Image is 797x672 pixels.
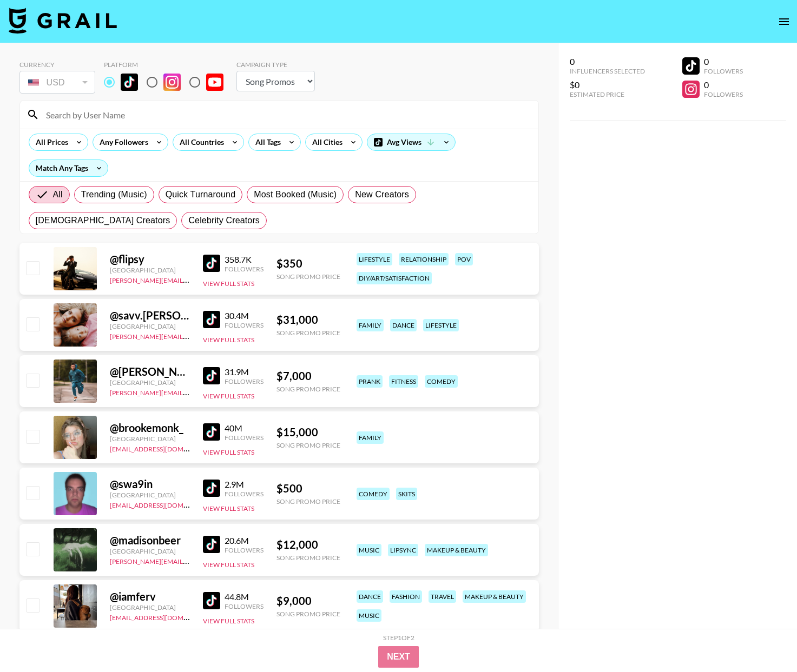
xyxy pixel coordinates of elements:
[357,319,384,331] div: family
[276,554,340,562] div: Song Promo Price
[225,434,264,442] div: Followers
[225,479,264,490] div: 2.9M
[388,544,418,556] div: lipsync
[276,594,340,608] div: $ 9,000
[110,499,219,509] a: [EMAIL_ADDRESS][DOMAIN_NAME]
[357,375,383,388] div: prank
[29,134,70,150] div: All Prices
[36,214,170,227] span: [DEMOGRAPHIC_DATA] Creators
[357,544,381,556] div: music
[203,367,220,384] img: TikTok
[163,74,181,91] img: Instagram
[110,477,190,491] div: @ swa9in
[276,385,340,393] div: Song Promo Price
[357,431,384,444] div: family
[225,602,264,610] div: Followers
[9,8,117,34] img: Grail Talent
[110,534,190,547] div: @ madisonbeer
[121,74,138,91] img: TikTok
[203,561,254,569] button: View Full Stats
[225,254,264,265] div: 358.7K
[203,480,220,497] img: TikTok
[429,590,456,603] div: travel
[355,188,409,201] span: New Creators
[389,375,418,388] div: fitness
[225,490,264,498] div: Followers
[203,536,220,553] img: TikTok
[357,609,381,622] div: music
[93,134,150,150] div: Any Followers
[383,634,414,642] div: Step 1 of 2
[225,591,264,602] div: 44.8M
[203,448,254,456] button: View Full Stats
[110,322,190,330] div: [GEOGRAPHIC_DATA]
[206,74,223,91] img: YouTube
[104,61,232,69] div: Platform
[110,421,190,435] div: @ brookemonk_
[276,369,340,383] div: $ 7,000
[276,257,340,270] div: $ 350
[110,274,270,284] a: [PERSON_NAME][EMAIL_ADDRESS][DOMAIN_NAME]
[357,272,432,284] div: diy/art/satisfaction
[390,319,417,331] div: dance
[225,535,264,546] div: 20.6M
[203,255,220,272] img: TikTok
[225,546,264,554] div: Followers
[203,504,254,513] button: View Full Stats
[110,590,190,603] div: @ iamferv
[19,69,95,96] div: Currency is locked to USD
[22,73,93,92] div: USD
[570,90,645,98] div: Estimated Price
[29,160,108,176] div: Match Any Tags
[110,547,190,555] div: [GEOGRAPHIC_DATA]
[225,367,264,377] div: 31.9M
[425,544,488,556] div: makeup & beauty
[166,188,236,201] span: Quick Turnaround
[110,266,190,274] div: [GEOGRAPHIC_DATA]
[110,330,270,341] a: [PERSON_NAME][EMAIL_ADDRESS][DOMAIN_NAME]
[173,134,226,150] div: All Countries
[39,106,532,123] input: Search by User Name
[236,61,315,69] div: Campaign Type
[276,482,340,495] div: $ 500
[225,377,264,385] div: Followers
[704,67,743,75] div: Followers
[19,61,95,69] div: Currency
[378,646,419,668] button: Next
[704,56,743,67] div: 0
[276,425,340,439] div: $ 15,000
[399,253,449,265] div: relationship
[390,590,422,603] div: fashion
[203,280,254,288] button: View Full Stats
[423,319,459,331] div: lifestyle
[704,90,743,98] div: Followers
[570,56,645,67] div: 0
[276,441,340,449] div: Song Promo Price
[110,435,190,443] div: [GEOGRAPHIC_DATA]
[704,79,743,90] div: 0
[110,378,190,387] div: [GEOGRAPHIC_DATA]
[276,329,340,337] div: Song Promo Price
[276,497,340,505] div: Song Promo Price
[357,590,383,603] div: dance
[357,488,390,500] div: comedy
[225,265,264,273] div: Followers
[53,188,63,201] span: All
[203,311,220,328] img: TikTok
[396,488,417,500] div: skits
[110,555,270,565] a: [PERSON_NAME][EMAIL_ADDRESS][DOMAIN_NAME]
[455,253,473,265] div: pov
[570,79,645,90] div: $0
[225,423,264,434] div: 40M
[743,618,784,659] iframe: Drift Widget Chat Controller
[276,538,340,551] div: $ 12,000
[276,610,340,618] div: Song Promo Price
[225,310,264,321] div: 30.4M
[425,375,458,388] div: comedy
[110,611,219,622] a: [EMAIL_ADDRESS][DOMAIN_NAME]
[110,603,190,611] div: [GEOGRAPHIC_DATA]
[203,392,254,400] button: View Full Stats
[110,491,190,499] div: [GEOGRAPHIC_DATA]
[110,365,190,378] div: @ [PERSON_NAME].[PERSON_NAME]
[249,134,283,150] div: All Tags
